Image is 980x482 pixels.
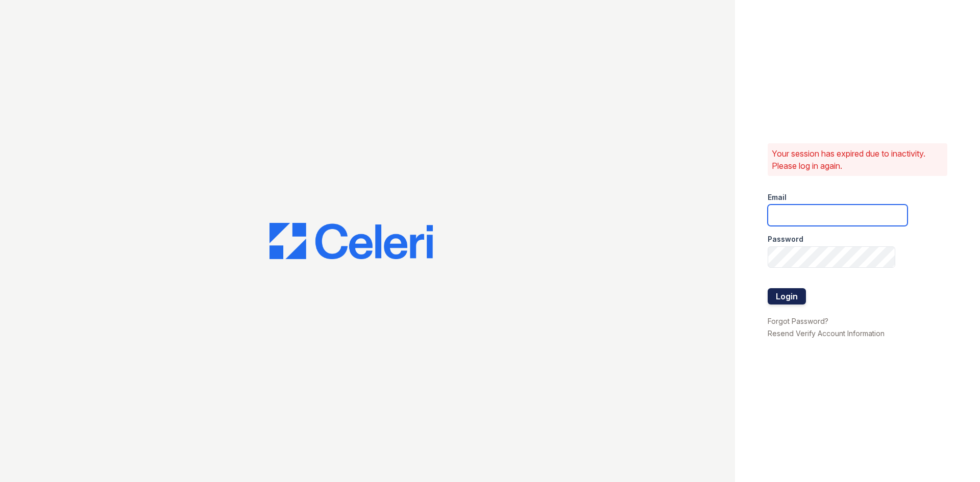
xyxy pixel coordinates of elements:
[768,192,787,202] label: Email
[768,234,803,244] label: Password
[768,329,885,338] a: Resend Verify Account Information
[772,147,943,172] p: Your session has expired due to inactivity. Please log in again.
[269,223,433,260] img: CE_Logo_Blue-a8612792a0a2168367f1c8372b55b34899dd931a85d93a1a3d3e32e68fde9ad4.png
[768,317,828,325] a: Forgot Password?
[768,288,806,305] button: Login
